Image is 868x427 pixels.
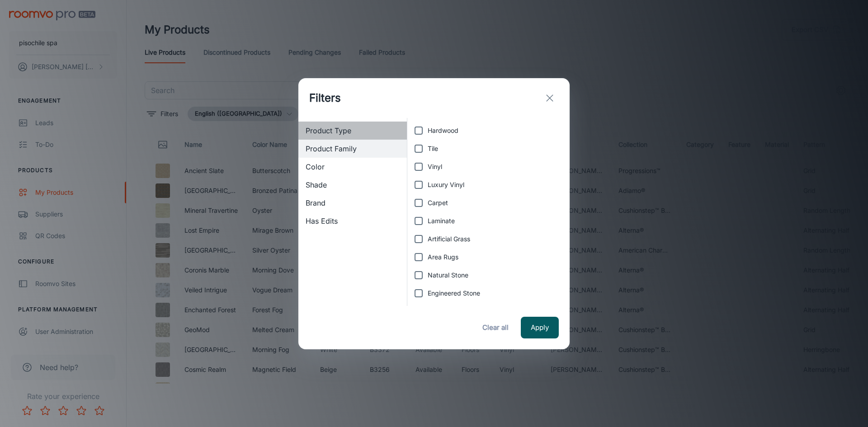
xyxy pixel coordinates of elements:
span: Product Family [306,143,400,154]
span: Luxury Vinyl [428,180,464,190]
span: Laminate [428,216,455,226]
span: Tile [428,144,438,154]
button: Apply [521,317,559,338]
span: Artificial Grass [428,234,470,244]
div: Shade [298,176,407,194]
span: Vinyl [428,162,442,172]
span: Natural Stone [428,270,468,280]
span: Has Edits [306,216,400,226]
span: Brand [306,197,400,208]
span: Shade [306,179,400,190]
div: Color [298,158,407,176]
span: Engineered Stone [428,288,480,298]
h1: Filters [309,90,341,106]
div: Brand [298,194,407,212]
div: Product Family [298,140,407,158]
button: Clear all [477,317,514,338]
span: Color [306,161,400,172]
button: exit [541,89,559,107]
span: Area Rugs [428,252,458,262]
span: Hardwood [428,126,458,136]
div: Has Edits [298,212,407,230]
span: Carpet [428,198,448,208]
span: Product Type [306,125,400,136]
div: Product Type [298,122,407,140]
